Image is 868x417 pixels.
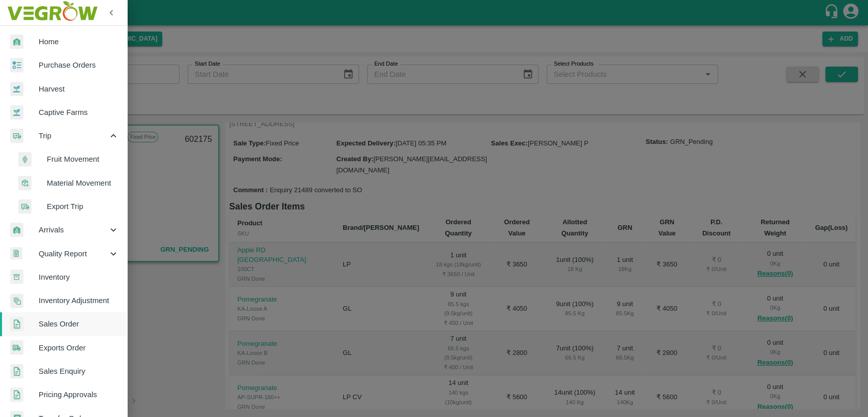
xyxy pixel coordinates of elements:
img: inventory [10,293,23,308]
img: sales [10,317,23,332]
img: harvest [10,105,23,120]
img: harvest [10,81,23,97]
img: sales [10,388,23,402]
span: Home [39,36,119,47]
img: whArrival [10,35,23,49]
a: fruitFruit Movement [8,147,127,171]
span: Exports Order [39,342,119,353]
a: deliveryExport Trip [8,195,127,218]
span: Fruit Movement [47,154,119,165]
span: Sales Enquiry [39,366,119,377]
span: Export Trip [47,201,119,212]
span: Pricing Approvals [39,389,119,400]
span: Purchase Orders [39,59,119,71]
img: shipments [10,340,23,355]
img: delivery [10,129,23,143]
img: reciept [10,58,23,73]
img: whInventory [10,270,23,284]
span: Arrivals [39,224,108,235]
img: fruit [18,152,32,167]
img: delivery [18,199,32,214]
img: whArrival [10,223,23,237]
a: materialMaterial Movement [8,171,127,195]
img: sales [10,364,23,379]
span: Inventory [39,272,119,283]
img: material [18,175,32,191]
span: Sales Order [39,318,119,330]
span: Trip [39,130,108,141]
span: Material Movement [47,177,119,189]
span: Quality Report [39,248,108,259]
span: Inventory Adjustment [39,295,119,306]
img: qualityReport [10,247,22,260]
span: Harvest [39,83,119,95]
span: Captive Farms [39,107,119,118]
